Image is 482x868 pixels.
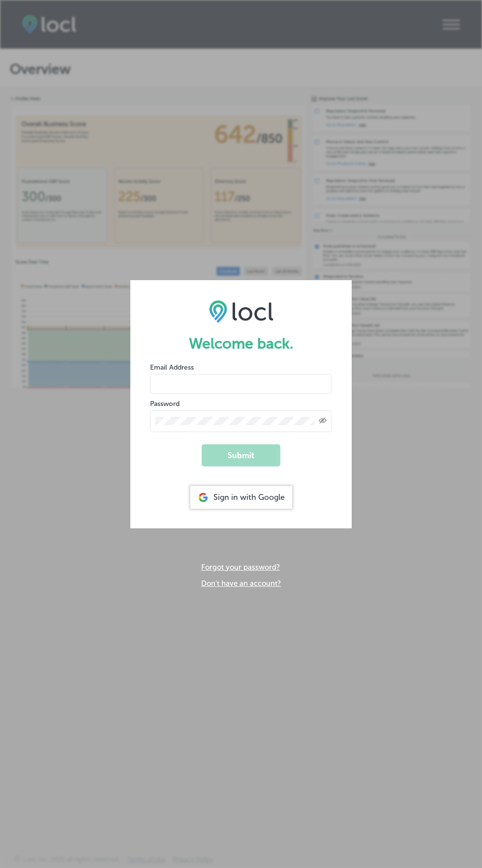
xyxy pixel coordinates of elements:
[201,563,280,572] a: Forgot your password?
[150,335,332,352] h1: Welcome back.
[190,486,292,509] div: Sign in with Google
[202,444,280,466] button: Submit
[319,417,327,426] span: Toggle password visibility
[209,300,273,322] img: LOCL logo
[150,400,180,408] label: Password
[150,363,194,372] label: Email Address
[201,579,281,588] a: Don't have an account?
